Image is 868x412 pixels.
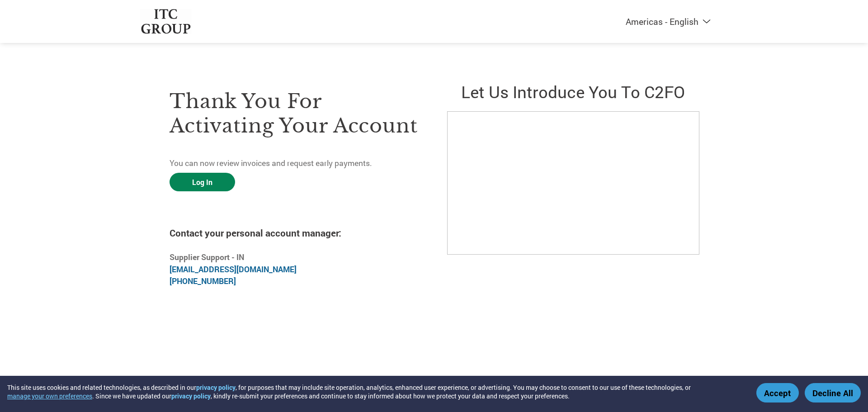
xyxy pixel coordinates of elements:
b: Supplier Support - IN [170,252,244,262]
h4: Contact your personal account manager: [170,227,421,239]
a: [PHONE_NUMBER] [170,276,236,286]
div: This site uses cookies and related technologies, as described in our , for purposes that may incl... [7,383,743,400]
img: ITC Group [140,9,192,34]
a: privacy policy [171,392,211,400]
a: Log In [170,173,235,191]
button: manage your own preferences [7,392,92,400]
p: You can now review invoices and request early payments. [170,157,421,169]
a: privacy policy [196,383,236,392]
iframe: C2FO Introduction Video [447,111,699,255]
h2: Let us introduce you to C2FO [447,81,698,103]
button: Decline All [805,383,861,403]
button: Accept [756,383,799,403]
a: [EMAIL_ADDRESS][DOMAIN_NAME] [170,264,297,275]
h3: Thank you for activating your account [170,89,421,138]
